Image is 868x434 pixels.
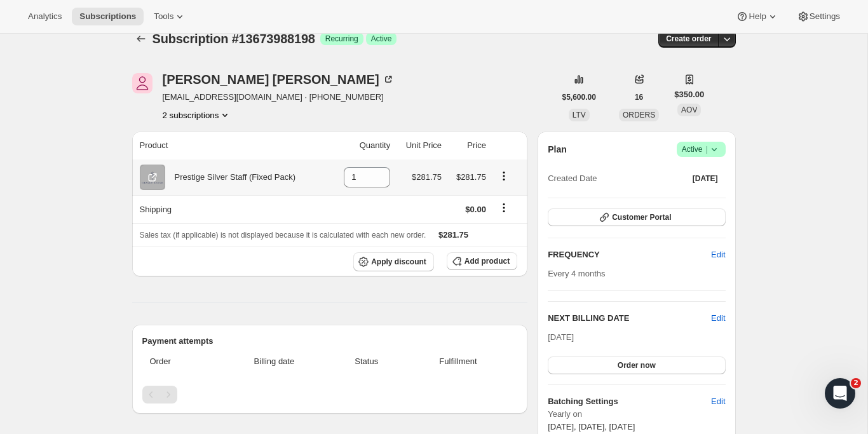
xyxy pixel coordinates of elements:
[851,378,861,388] span: 2
[612,212,671,222] span: Customer Portal
[154,11,173,22] span: Tools
[20,8,69,25] button: Analytics
[465,256,510,266] span: Add product
[705,144,707,154] span: |
[142,348,219,376] th: Order
[163,109,232,121] button: Product actions
[465,205,486,214] span: $0.00
[658,30,719,48] button: Create order
[627,88,651,106] button: 16
[548,332,574,342] span: [DATE]
[703,245,733,265] button: Edit
[548,395,711,408] h6: Batching Settings
[412,172,442,182] span: $281.75
[666,34,711,44] span: Create order
[618,360,656,370] span: Order now
[825,378,855,409] iframe: Intercom live chat
[548,356,725,374] button: Order now
[140,231,426,240] span: Sales tax (if applicable) is not displayed because it is calculated with each new order.
[146,8,194,25] button: Tools
[334,355,399,368] span: Status
[353,252,434,271] button: Apply discount
[728,8,786,25] button: Help
[749,11,766,22] span: Help
[72,8,144,25] button: Subscriptions
[562,92,596,102] span: $5,600.00
[674,88,704,101] span: $350.00
[163,73,395,86] div: [PERSON_NAME] [PERSON_NAME]
[548,312,711,325] h2: NEXT BILLING DATE
[407,355,510,368] span: Fulfillment
[142,335,518,348] h2: Payment attempts
[445,132,490,159] th: Price
[132,73,153,93] span: Jennifer Knaggs
[142,386,518,403] nav: Pagination
[711,395,725,408] span: Edit
[682,143,721,156] span: Active
[548,208,725,226] button: Customer Portal
[548,408,725,421] span: Yearly on
[438,230,468,240] span: $281.75
[711,312,725,325] button: Edit
[711,248,725,261] span: Edit
[28,11,62,22] span: Analytics
[573,111,586,119] span: LTV
[548,172,597,185] span: Created Date
[371,34,392,44] span: Active
[325,34,358,44] span: Recurring
[394,132,445,159] th: Unit Price
[132,30,150,48] button: Subscriptions
[330,132,395,159] th: Quantity
[132,195,330,223] th: Shipping
[371,257,426,267] span: Apply discount
[548,422,635,431] span: [DATE], [DATE], [DATE]
[685,170,726,187] button: [DATE]
[494,169,514,183] button: Product actions
[789,8,848,25] button: Settings
[222,355,327,368] span: Billing date
[548,269,605,278] span: Every 4 months
[132,132,330,159] th: Product
[681,105,697,114] span: AOV
[153,32,315,46] span: Subscription #13673988198
[635,92,643,102] span: 16
[494,201,514,215] button: Shipping actions
[548,143,567,156] h2: Plan
[555,88,604,106] button: $5,600.00
[548,248,711,261] h2: FREQUENCY
[456,172,486,182] span: $281.75
[623,111,655,119] span: ORDERS
[447,252,517,270] button: Add product
[79,11,136,22] span: Subscriptions
[810,11,840,22] span: Settings
[703,391,733,412] button: Edit
[163,91,395,104] span: [EMAIL_ADDRESS][DOMAIN_NAME] · [PHONE_NUMBER]
[165,171,296,184] div: Prestige Silver Staff (Fixed Pack)
[693,173,718,184] span: [DATE]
